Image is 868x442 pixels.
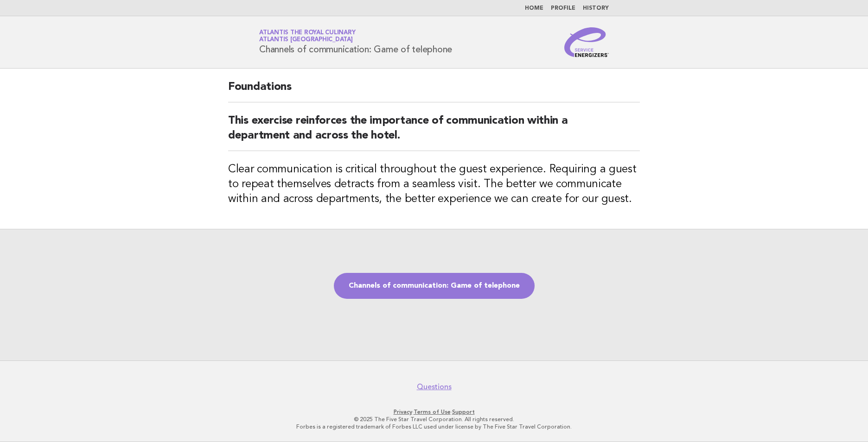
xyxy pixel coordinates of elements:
[452,409,475,415] a: Support
[259,30,452,54] h1: Channels of communication: Game of telephone
[150,408,718,416] p: · ·
[525,6,543,11] a: Home
[259,30,355,43] a: Atlantis the Royal CulinaryAtlantis [GEOGRAPHIC_DATA]
[334,273,535,299] a: Channels of communication: Game of telephone
[583,6,609,11] a: History
[394,409,412,415] a: Privacy
[228,80,640,102] h2: Foundations
[564,27,609,57] img: Service Energizers
[259,37,353,43] span: Atlantis [GEOGRAPHIC_DATA]
[150,416,718,423] p: © 2025 The Five Star Travel Corporation. All rights reserved.
[228,114,640,151] h2: This exercise reinforces the importance of communication within a department and across the hotel.
[414,409,451,415] a: Terms of Use
[417,382,452,391] a: Questions
[228,162,640,207] h3: Clear communication is critical throughout the guest experience. Requiring a guest to repeat them...
[551,6,575,11] a: Profile
[150,423,718,430] p: Forbes is a registered trademark of Forbes LLC used under license by The Five Star Travel Corpora...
